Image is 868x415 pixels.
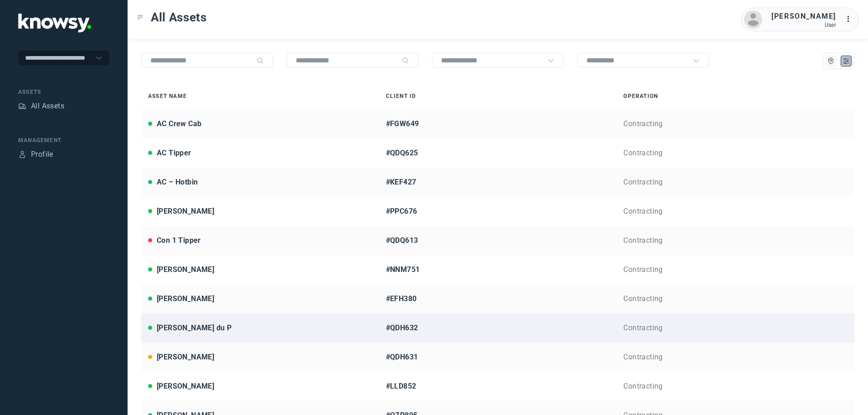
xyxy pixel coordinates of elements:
[151,9,207,26] span: All Assets
[827,57,835,65] div: Map
[257,57,264,64] div: Search
[31,149,53,160] div: Profile
[771,11,836,22] div: [PERSON_NAME]
[623,118,847,129] div: Contracting
[623,177,847,188] div: Contracting
[157,264,214,275] div: [PERSON_NAME]
[623,352,847,363] div: Contracting
[846,15,855,22] tspan: ...
[141,197,854,226] a: [PERSON_NAME]#PPC676Contracting
[845,14,856,25] div: :
[623,206,847,217] div: Contracting
[771,22,836,28] div: User
[402,57,409,64] div: Search
[845,14,856,26] div: :
[18,149,53,160] a: ProfileProfile
[18,136,109,144] div: Management
[623,264,847,275] div: Contracting
[157,323,231,333] div: [PERSON_NAME] du P
[137,14,144,20] div: Toggle Menu
[18,88,109,96] div: Assets
[386,118,610,129] div: #FGW649
[623,148,847,159] div: Contracting
[141,109,854,138] a: AC Crew Cab#FGW649Contracting
[141,372,854,401] a: [PERSON_NAME]#LLD852Contracting
[623,293,847,304] div: Contracting
[744,10,762,29] img: avatar.png
[623,381,847,392] div: Contracting
[141,138,854,168] a: AC Tipper#QDQ625Contracting
[386,92,610,100] div: Client ID
[157,148,191,159] div: AC Tipper
[386,264,610,275] div: #NNM751
[18,150,26,159] div: Profile
[18,102,26,110] div: Assets
[31,101,64,112] div: All Assets
[842,57,850,65] div: List
[623,235,847,246] div: Contracting
[141,313,854,343] a: [PERSON_NAME] du P#QDH632Contracting
[157,118,201,129] div: AC Crew Cab
[148,92,372,100] div: Asset Name
[141,226,854,255] a: Con 1 Tipper#QDQ613Contracting
[386,177,610,188] div: #KEF427
[141,255,854,284] a: [PERSON_NAME]#NNM751Contracting
[386,206,610,217] div: #PPC676
[141,343,854,372] a: [PERSON_NAME]#QDH631Contracting
[386,148,610,159] div: #QDQ625
[623,92,847,100] div: Operation
[18,101,64,112] a: AssetsAll Assets
[141,168,854,197] a: AC – Hotbin#KEF427Contracting
[18,14,91,32] img: Application Logo
[157,352,214,363] div: [PERSON_NAME]
[157,235,201,246] div: Con 1 Tipper
[386,352,610,363] div: #QDH631
[157,381,214,392] div: [PERSON_NAME]
[386,293,610,304] div: #EFH380
[386,323,610,333] div: #QDH632
[157,177,198,188] div: AC – Hotbin
[386,235,610,246] div: #QDQ613
[157,206,214,217] div: [PERSON_NAME]
[157,293,214,304] div: [PERSON_NAME]
[141,284,854,313] a: [PERSON_NAME]#EFH380Contracting
[623,323,847,333] div: Contracting
[386,381,610,392] div: #LLD852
